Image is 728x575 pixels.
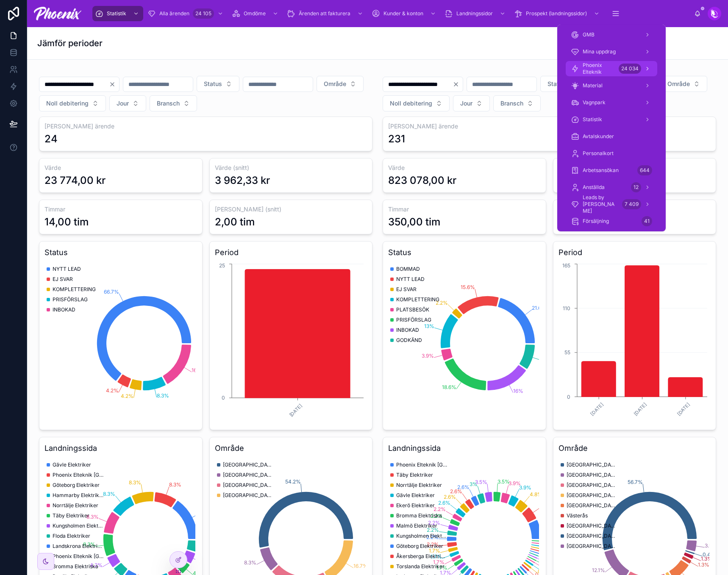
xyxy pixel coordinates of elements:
[197,76,239,92] button: Select Button
[453,81,463,88] button: Clear
[396,492,435,499] span: Gävle Elektriker
[53,472,103,478] span: Phoenix Elteknik [GEOGRAPHIC_DATA]
[396,543,443,550] span: Göteborg Elektriker
[159,10,189,17] span: Alla ärenden
[583,218,609,225] span: Försäljning
[566,112,657,127] a: Statistik
[567,543,617,550] span: [GEOGRAPHIC_DATA]
[631,182,641,192] div: 12
[583,194,619,214] span: Leads by [PERSON_NAME]
[567,482,617,489] span: [GEOGRAPHIC_DATA]
[660,76,707,92] button: Select Button
[324,80,346,88] span: Område
[107,10,126,17] span: Statistik
[562,262,570,269] tspan: 165
[453,95,490,111] button: Select Button
[396,472,433,478] span: Täby Elektriker
[583,133,614,140] span: Avtalskunder
[53,461,91,468] span: Gävle Elektriker
[436,300,448,306] tspan: 2.2%
[222,394,225,401] tspan: 0
[493,95,541,111] button: Select Button
[519,484,531,491] tspan: 3.9%
[157,99,180,108] span: Bransch
[92,6,143,21] a: Statistik
[583,31,595,38] span: GMB
[204,80,222,88] span: Status
[583,62,615,75] span: Phoenix Elteknik
[388,122,711,131] h3: [PERSON_NAME] ärende
[396,502,435,509] span: Ekerö Elektriker
[642,216,652,226] div: 41
[538,568,550,575] tspan: 0.9%
[390,99,432,108] span: Noll debitering
[567,522,617,529] span: [GEOGRAPHIC_DATA]
[511,6,604,21] a: Prospekt (landningssidor)
[388,247,541,258] h3: Status
[117,99,129,108] span: Jour
[566,129,657,144] a: Avtalskunder
[317,76,364,92] button: Select Button
[460,99,472,108] span: Jour
[53,276,73,283] span: EJ SVAR
[566,27,657,42] a: GMB
[53,492,103,499] span: Hammarby Elektriker
[285,478,300,485] tspan: 54.2%
[192,367,206,373] tspan: 16.7%
[438,500,450,506] tspan: 2.6%
[44,215,89,229] div: 14,00 tim
[44,247,197,258] h3: Status
[676,402,691,417] text: [DATE]
[53,502,98,509] span: Norrtälje Elektriker
[475,479,487,485] tspan: 3.5%
[566,180,657,195] a: Anställda12
[223,472,274,478] span: [GEOGRAPHIC_DATA]
[396,553,447,560] span: Åkersberga Elektriker
[121,393,133,399] tspan: 4.2%
[244,10,266,17] span: Omdöme
[388,262,541,425] div: chart
[223,492,274,499] span: [GEOGRAPHIC_DATA]
[284,6,367,21] a: Ärenden att fakturera
[39,95,106,111] button: Select Button
[34,7,81,20] img: App logo
[530,491,542,497] tspan: 4.8%
[622,199,641,209] div: 7 409
[396,296,439,303] span: KOMPLETTERING
[396,512,442,519] span: Bromma Elektriska
[53,512,89,519] span: Täby Elektriker
[223,482,274,489] span: [GEOGRAPHIC_DATA]
[53,522,103,529] span: Kungsholmen Elektriker
[566,146,657,161] a: Personalkort
[567,461,617,468] span: [GEOGRAPHIC_DATA]
[88,4,694,23] div: scrollable content
[103,491,115,497] tspan: 8.3%
[566,197,657,212] a: Leads by [PERSON_NAME]7 409
[559,247,711,258] h3: Period
[583,48,616,55] span: Mina uppdrag
[632,402,647,417] text: [DATE]
[396,317,431,323] span: PRISFÖRSLAG
[369,6,440,21] a: Kunder & konton
[44,262,197,425] div: chart
[567,512,588,519] span: Västerås
[219,262,225,269] tspan: 25
[396,563,445,570] span: Torslanda Elektriker
[583,167,619,174] span: Arbetsansökan
[53,533,90,539] span: Floda Elektriker
[564,349,570,356] tspan: 55
[53,306,75,313] span: INBOKAD
[583,99,606,106] span: Vagnpark
[566,61,657,76] a: Phoenix Elteknik24 034
[53,286,96,293] span: KOMPLETTERING
[396,276,425,283] span: NYTT LEAD
[628,479,643,485] tspan: 56.7%
[396,461,447,468] span: Phoenix Elteknik [GEOGRAPHIC_DATA]
[470,481,478,487] tspan: 3%
[44,132,58,146] div: 24
[566,214,657,229] a: Försäljning41
[396,266,420,272] span: BOMMAD
[229,6,283,21] a: Omdöme
[215,205,367,214] h3: [PERSON_NAME] (snitt)
[37,37,103,49] h1: Jämför perioder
